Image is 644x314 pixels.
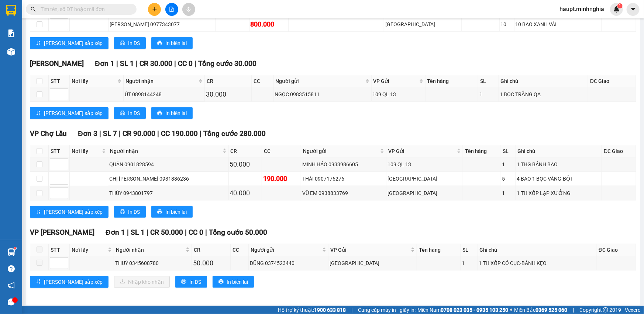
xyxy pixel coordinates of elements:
span: SL 1 [120,59,134,68]
span: [PERSON_NAME] sắp xếp [44,109,103,117]
span: [PERSON_NAME] sắp xếp [44,208,103,216]
div: THÁI 0907176276 [302,175,385,183]
span: Người gửi [251,246,321,254]
button: plus [148,3,161,16]
button: printerIn biên lai [213,276,254,288]
td: 109 QL 13 [386,157,463,172]
div: CHỊ [PERSON_NAME] 0931886236 [109,175,227,183]
th: CR [229,145,262,157]
th: Ghi chú [516,145,602,157]
span: Người nhận [110,147,221,155]
strong: 0369 525 060 [535,307,567,313]
span: | [136,59,138,68]
span: sort-ascending [36,279,41,285]
span: printer [157,209,162,215]
input: Tìm tên, số ĐT hoặc mã đơn [41,5,128,13]
div: VŨ EM 0938833769 [302,189,385,197]
div: 40.000 [230,188,261,198]
span: CC 0 [178,59,193,68]
span: Nơi lấy [72,246,106,254]
span: | [147,228,148,237]
th: CR [205,75,252,87]
span: Tổng cước 30.000 [198,59,256,68]
span: printer [120,209,125,215]
div: 50.000 [193,258,229,268]
span: [PERSON_NAME] sắp xếp [44,278,103,286]
img: logo-vxr [6,5,16,16]
span: | [351,306,352,314]
button: printerIn biên lai [151,107,193,119]
span: SL 7 [103,129,117,138]
span: ⚪️ [510,308,512,311]
button: printerIn biên lai [151,206,193,218]
button: sort-ascending[PERSON_NAME] sắp xếp [30,276,109,288]
span: VP [PERSON_NAME] [30,228,94,237]
span: In biên lai [227,278,248,286]
span: printer [120,41,125,46]
span: | [185,228,187,237]
span: VP Gửi [373,77,418,85]
sup: 1 [617,3,623,8]
span: Đơn 1 [106,228,125,237]
div: 1 TH XỐP CÓ CỤC-BÁNH KẸO [479,259,595,267]
button: aim [182,3,195,16]
div: THUỶ 0345608780 [115,259,190,267]
span: sort-ascending [36,41,41,46]
span: Miền Nam [417,306,508,314]
th: STT [49,244,70,256]
div: 109 QL 13 [373,90,424,98]
div: 4 BAO 1 BỌC VÀNG-BỘT [517,175,600,183]
th: Tên hàng [463,145,501,157]
span: plus [152,7,157,12]
div: 30.000 [206,89,250,100]
th: SL [461,244,478,256]
span: | [200,129,202,138]
span: | [99,129,101,138]
div: 800.000 [251,19,287,29]
th: Ghi chú [478,244,597,256]
div: [GEOGRAPHIC_DATA] [388,175,462,183]
th: ĐC Giao [597,244,636,256]
div: 1 TH XỐP LẠP XƯỞNG [517,189,600,197]
span: | [205,228,207,237]
span: printer [157,41,162,46]
div: MINH HẢO 0933986605 [302,160,385,168]
span: printer [218,279,224,285]
td: 109 QL 13 [372,87,426,102]
span: In DS [128,109,140,117]
button: printerIn DS [114,206,146,218]
span: Cung cấp máy in - giấy in: [358,306,416,314]
span: In biên lai [165,208,187,216]
span: file-add [169,7,174,12]
button: file-add [165,3,178,16]
button: printerIn DS [114,107,146,119]
button: sort-ascending[PERSON_NAME] sắp xếp [30,37,109,49]
button: printerIn biên lai [151,37,193,49]
th: Ghi chú [499,75,588,87]
span: In biên lai [165,109,187,117]
span: CR 90.000 [123,129,155,138]
span: 1 [619,3,621,8]
span: CC 190.000 [161,129,198,138]
span: VP Gửi [330,246,409,254]
span: | [194,59,196,68]
td: Sài Gòn [384,17,461,32]
button: printerIn DS [114,37,146,49]
div: 1 [502,160,514,168]
span: SL 1 [131,228,145,237]
span: VP Chợ Lầu [30,129,67,138]
div: 10 BAO XANH VẢI [516,20,600,28]
span: sort-ascending [36,209,41,215]
div: 50.000 [230,159,261,170]
span: Người gửi [276,77,364,85]
th: CR [192,244,231,256]
div: [GEOGRAPHIC_DATA] [388,189,462,197]
span: Đơn 3 [78,129,97,138]
span: Tổng cước 50.000 [209,228,267,237]
span: | [174,59,176,68]
div: 5 [502,175,514,183]
span: Người nhận [125,77,197,85]
img: warehouse-icon [7,248,15,256]
span: aim [186,7,191,12]
img: icon-new-feature [613,6,620,13]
